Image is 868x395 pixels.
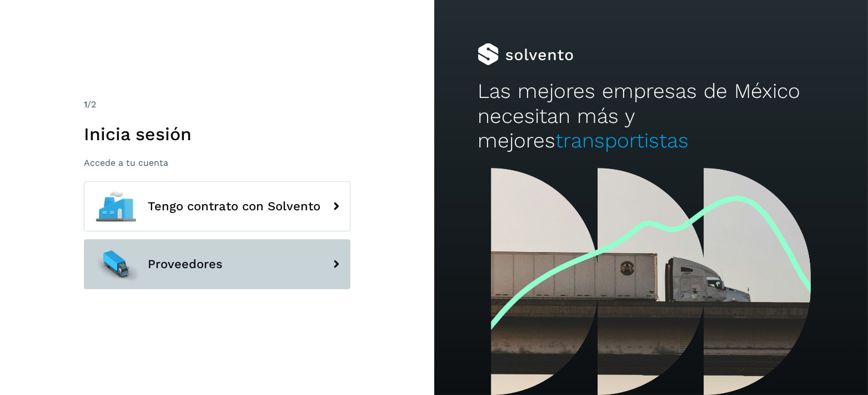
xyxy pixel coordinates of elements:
h1: Inicia sesión [84,124,350,145]
span: 1 [84,99,87,110]
span: transportistas [555,129,689,152]
button: Proveedores [84,239,350,289]
span: Tengo contrato con Solvento [148,200,320,213]
div: /2 [84,98,350,111]
span: Proveedores [148,258,223,271]
p: Accede a tu cuenta [84,157,350,168]
h2: Las mejores empresas de México necesitan más y mejores [478,79,825,153]
button: Tengo contrato con Solvento [84,181,350,231]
